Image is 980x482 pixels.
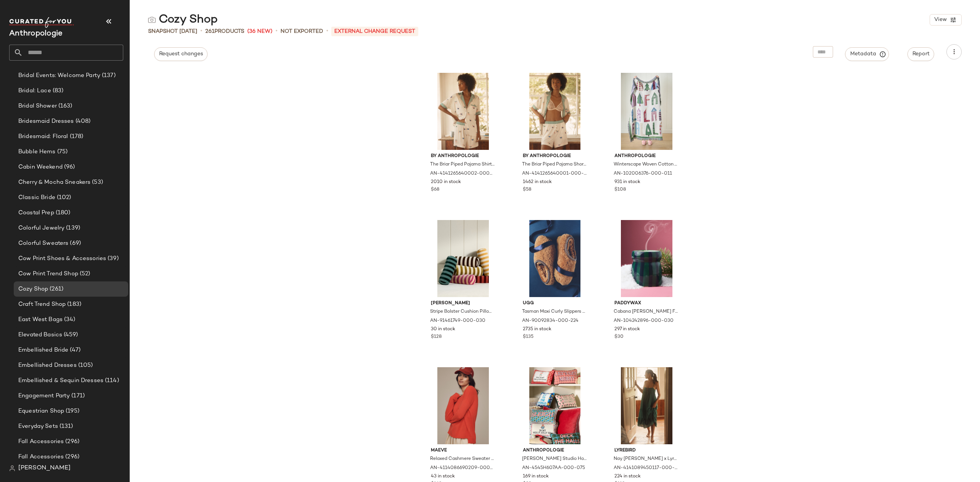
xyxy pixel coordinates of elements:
span: UGG [523,300,587,307]
span: 297 in stock [614,326,640,333]
span: Engagement Party [18,392,70,400]
span: Nay [PERSON_NAME] x LyreBird Midi Nap Dress in Green, Women's, Size: XL, Cotton/Acrylic at Anthro... [614,456,678,463]
button: Metadata [845,47,889,61]
img: 4114086690209_060_b [425,367,501,444]
span: $30 [614,334,624,341]
span: 931 in stock [614,179,640,186]
span: 261 [205,29,214,34]
img: 4545H607AA_075_b10 [517,367,593,444]
span: Embellished & Sequin Dresses [18,376,103,385]
span: (296) [64,437,79,446]
img: 91461749_030_b10 [425,220,501,297]
span: By Anthropologie [431,153,495,160]
span: Fall Accessories [18,453,64,461]
span: (131) [58,422,73,431]
span: Request changes [159,51,203,57]
span: (139) [64,224,80,233]
span: Winterscape Woven Cotton Throw Blanket by Anthropologie in Ivory, Size: 50 x 70 [614,161,678,168]
span: Elevated Basics [18,331,62,339]
button: Request changes [154,47,208,61]
span: Stripe Bolster Cushion Pillow by [PERSON_NAME] in Green, Cotton at Anthropologie [430,308,495,315]
span: $135 [523,334,534,341]
span: (171) [70,392,85,400]
span: AN-4141265640002-000-010 [430,170,495,177]
span: Paddywax [614,300,679,307]
span: Anthropologie [523,447,587,454]
span: AN-4114086690209-000-060 [430,465,495,472]
span: AN-4141089450117-000-037 [614,465,678,472]
span: 169 in stock [523,473,549,480]
span: (459) [62,331,78,339]
span: AN-4545H607AA-000-075 [522,465,585,472]
img: cfy_white_logo.C9jOOHJF.svg [9,17,74,28]
span: AN-90092834-000-224 [522,318,579,325]
span: (180) [54,209,71,217]
span: (52) [78,270,90,278]
span: 43 in stock [431,473,455,480]
span: By Anthropologie [523,153,587,160]
span: AN-4141265640001-000-010 [522,170,587,177]
span: Cozy Shop [18,285,48,294]
span: (137) [100,71,116,80]
span: Bridal: Lace [18,87,51,95]
p: External Change Request [331,27,418,36]
span: (102) [55,193,71,202]
span: $58 [523,186,531,193]
span: 30 in stock [431,326,455,333]
img: svg%3e [9,465,15,471]
span: 1462 in stock [523,179,552,186]
img: 4141089450117_037_b [608,367,685,444]
span: • [200,27,202,36]
span: [PERSON_NAME] [431,300,495,307]
span: (408) [74,117,91,126]
span: (36 New) [247,27,272,35]
span: $108 [614,186,626,193]
span: Classic Bride [18,193,55,202]
span: Cherry & Mocha Sneakers [18,178,90,187]
span: Tasman Maxi Curly Slippers by UGG in Beige, Women's, Size: 8, Polyester/Wool/Lyocell at Anthropol... [522,308,587,315]
span: Equestrian Shop [18,407,64,416]
span: Metadata [850,51,885,58]
span: Bridesmaid Dresses [18,117,74,126]
span: Cabana [PERSON_NAME] Fir Striped Ceramic Candle by Paddywax in Green, Size: Small, Cotton at Anth... [614,308,678,315]
span: • [326,27,328,36]
span: Relaxed Cashmere Sweater by Maeve in Red, Women's, Size: 2XS, 100% Cashmere at Anthropologie [430,456,495,463]
span: Current Company Name [9,30,63,38]
span: AN-102006376-000-011 [614,170,672,177]
span: (163) [57,102,73,111]
span: Cow Print Trend Shop [18,270,78,278]
span: Bridal Shower [18,102,57,111]
span: The Briar Piped Pajama Shirt: Short-Sleeve Edition by Anthropologie in White, Women's, Size: Medi... [430,161,495,168]
span: • [276,27,277,36]
span: [PERSON_NAME] [18,464,71,473]
span: Craft Trend Shop [18,300,66,309]
span: Bridal Events: Welcome Party [18,71,100,80]
span: (114) [103,376,119,385]
span: Everyday Sets [18,422,58,431]
span: Bubble Hems [18,148,56,156]
div: Products [205,27,244,35]
span: AN-104242896-000-030 [614,318,674,325]
span: Report [912,51,930,57]
span: Colorful Jewelry [18,224,64,233]
span: Cabin Weekend [18,163,63,172]
span: LyreBird [614,447,679,454]
img: 4141265640001_010_b [517,73,593,150]
span: (296) [64,453,79,461]
span: View [934,17,947,23]
span: (195) [64,407,79,416]
span: [PERSON_NAME] Studio Holiday Petite Needlepoint Pillow by Anthropologie in Red, Size: Assorted, C... [522,456,587,463]
span: The Briar Piped Pajama Shorts by Anthropologie in White, Women's, Size: 2XS, Elastane/Modal [522,161,587,168]
div: Cozy Shop [148,12,218,27]
span: 2735 in stock [523,326,551,333]
span: (178) [68,132,84,141]
span: AN-91461749-000-030 [430,318,485,325]
span: (75) [56,148,68,156]
span: Not Exported [280,27,323,35]
span: Maeve [431,447,495,454]
span: (105) [77,361,93,370]
span: 2010 in stock [431,179,461,186]
span: Bridesmaid: Floral [18,132,68,141]
span: $68 [431,186,439,193]
img: 4141265640002_010_b [425,73,501,150]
